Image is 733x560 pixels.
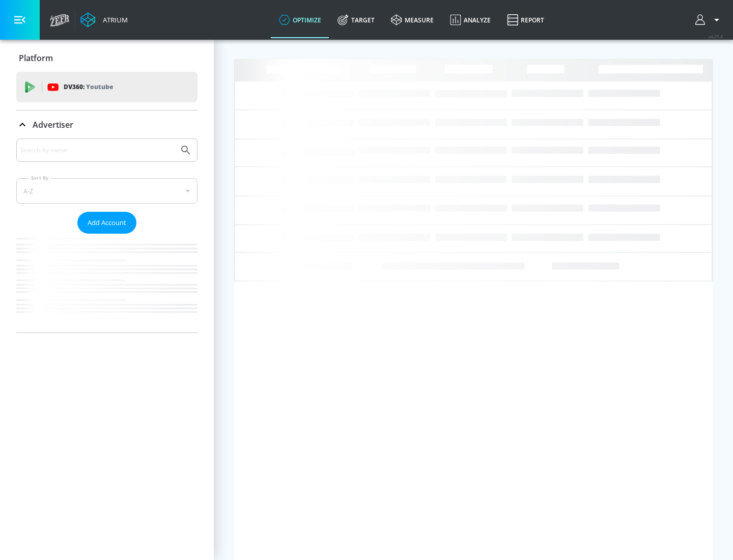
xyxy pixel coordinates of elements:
div: Platform [16,44,198,72]
div: Advertiser [16,138,198,332]
span: v 4.25.4 [709,34,723,39]
div: Atrium [99,15,128,24]
div: DV360: Youtube [16,72,198,102]
a: measure [383,2,442,38]
div: A-Z [16,178,198,204]
input: Search by name [20,144,175,157]
p: Youtube [86,81,113,92]
a: Target [329,2,383,38]
p: Advertiser [33,119,73,130]
p: DV360: [64,81,113,93]
span: Add Account [88,217,126,229]
a: optimize [271,2,329,38]
a: Report [499,2,552,38]
label: Sort By [29,175,51,181]
a: Analyze [442,2,499,38]
a: Atrium [80,12,128,27]
p: Platform [19,52,53,64]
nav: list of Advertiser [16,234,198,332]
div: Advertiser [16,110,198,139]
button: Add Account [77,212,136,234]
